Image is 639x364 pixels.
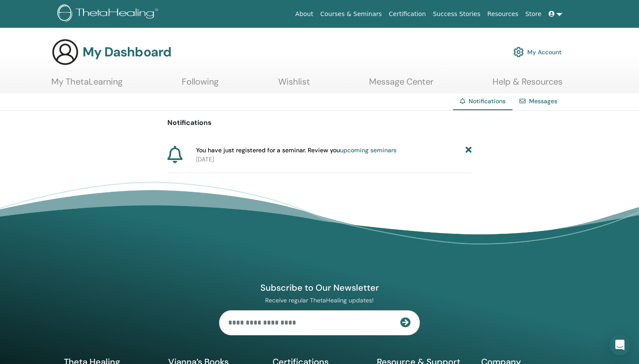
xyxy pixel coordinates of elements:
a: My ThetaLearning [51,76,123,93]
a: Message Center [369,76,433,93]
a: Success Stories [429,6,484,22]
div: Open Intercom Messenger [609,334,630,355]
a: Following [182,76,219,93]
h3: My Dashboard [83,44,171,60]
img: generic-user-icon.jpg [51,38,79,66]
p: Notifications [167,118,472,128]
h4: Subscribe to Our Newsletter [219,282,420,293]
img: cog.svg [513,45,524,59]
p: [DATE] [196,155,472,164]
a: My Account [513,43,562,62]
p: Receive regular ThetaHealing updates! [219,296,420,304]
span: Notifications [469,97,506,105]
a: Store [522,6,545,22]
a: About [292,6,316,22]
a: Messages [529,97,557,105]
img: logo.png [57,4,161,24]
a: Courses & Seminars [317,6,386,22]
a: Wishlist [278,76,310,93]
a: Resources [484,6,522,22]
span: You have just registered for a seminar. Review you [196,146,396,155]
a: upcoming seminars [340,146,396,154]
a: Certification [385,6,429,22]
a: Help & Resources [493,76,562,93]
